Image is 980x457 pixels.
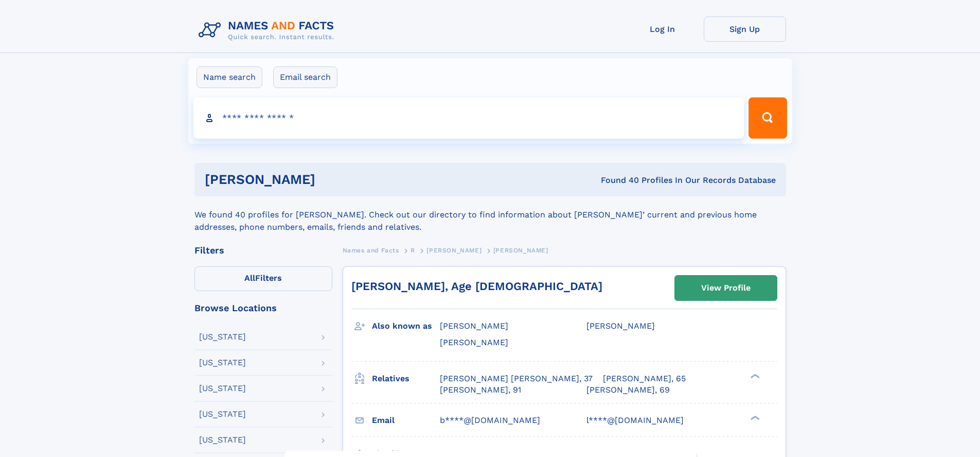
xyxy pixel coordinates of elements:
div: [US_STATE] [199,333,246,341]
div: [US_STATE] [199,436,246,444]
h1: [PERSON_NAME] [205,173,458,186]
span: [PERSON_NAME] [493,247,548,254]
a: Names and Facts [343,244,399,257]
div: We found 40 profiles for [PERSON_NAME]. Check out our directory to find information about [PERSON... [194,196,786,233]
label: Email search [273,66,337,88]
div: ❯ [748,373,760,379]
a: View Profile [675,276,777,300]
div: [US_STATE] [199,410,246,418]
label: Name search [197,66,262,88]
span: R [411,247,415,254]
div: ❯ [748,414,760,421]
a: [PERSON_NAME], Age [DEMOGRAPHIC_DATA] [351,280,602,293]
h3: Relatives [372,370,440,387]
a: [PERSON_NAME] [PERSON_NAME], 37 [440,373,593,384]
div: Found 40 Profiles In Our Records Database [458,175,776,186]
a: R [411,244,415,257]
a: [PERSON_NAME] [426,244,482,257]
h3: Also known as [372,317,440,335]
a: Log In [621,16,704,42]
span: [PERSON_NAME] [440,337,508,347]
label: Filters [194,266,332,291]
div: Filters [194,246,332,255]
div: [US_STATE] [199,359,246,367]
span: [PERSON_NAME] [440,321,508,331]
span: [PERSON_NAME] [586,321,655,331]
img: Logo Names and Facts [194,16,343,44]
a: [PERSON_NAME], 69 [586,384,670,396]
a: [PERSON_NAME], 91 [440,384,521,396]
button: Search Button [749,97,787,139]
input: search input [193,97,744,139]
a: Sign Up [704,16,786,42]
h3: Email [372,412,440,429]
a: [PERSON_NAME], 65 [603,373,686,384]
div: [US_STATE] [199,384,246,393]
div: Browse Locations [194,303,332,313]
span: All [244,273,255,283]
div: View Profile [701,276,751,300]
span: [PERSON_NAME] [426,247,482,254]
